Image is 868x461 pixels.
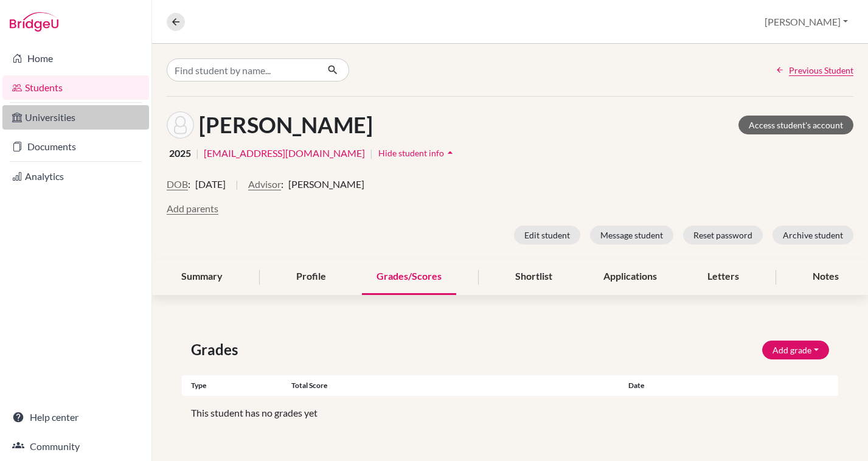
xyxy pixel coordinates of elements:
[2,75,149,100] a: Students
[169,146,191,161] span: 2025
[167,58,318,81] input: Find student by name...
[199,112,373,138] h1: [PERSON_NAME]
[619,380,783,391] div: Date
[195,177,226,192] span: [DATE]
[362,259,456,295] div: Grades/Scores
[378,144,457,162] button: Hide student infoarrow_drop_up
[248,177,281,192] button: Advisor
[191,339,243,361] span: Grades
[762,341,829,359] button: Add grade
[191,406,829,420] p: This student has no grades yet
[514,226,580,244] button: Edit student
[281,177,283,192] span: :
[589,259,672,295] div: Applications
[2,164,149,189] a: Analytics
[2,105,149,130] a: Universities
[291,380,620,391] div: Total score
[789,64,853,77] span: Previous Student
[501,259,567,295] div: Shortlist
[776,64,853,77] a: Previous Student
[288,177,364,192] span: [PERSON_NAME]
[590,226,673,244] button: Message student
[235,177,238,201] span: |
[683,226,763,244] button: Reset password
[2,434,149,459] a: Community
[773,226,853,244] button: Archive student
[798,259,853,295] div: Notes
[693,259,754,295] div: Letters
[759,10,853,33] button: [PERSON_NAME]
[444,147,456,159] i: arrow_drop_up
[738,116,853,134] a: Access student's account
[2,405,149,429] a: Help center
[167,201,218,216] button: Add parents
[378,148,444,158] span: Hide student info
[282,259,341,295] div: Profile
[188,177,190,192] span: :
[370,146,373,161] span: |
[167,111,194,139] img: Mario Salazar's avatar
[204,146,365,161] a: [EMAIL_ADDRESS][DOMAIN_NAME]
[167,177,188,192] button: DOB
[2,134,149,159] a: Documents
[167,259,237,295] div: Summary
[2,46,149,71] a: Home
[196,146,199,161] span: |
[182,380,291,391] div: Type
[10,12,58,32] img: Bridge-U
